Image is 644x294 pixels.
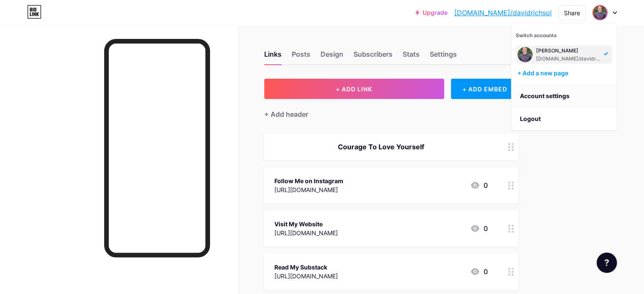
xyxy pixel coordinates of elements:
[517,69,612,77] div: + Add a new page
[321,49,343,64] div: Design
[454,8,552,18] a: [DOMAIN_NAME]/davidrichsol
[536,55,601,62] div: [DOMAIN_NAME]/davidrichsol
[264,109,308,119] div: + Add header
[470,267,488,277] div: 0
[292,49,310,64] div: Posts
[274,228,338,237] div: [URL][DOMAIN_NAME]
[264,79,444,99] button: + ADD LINK
[264,49,282,64] div: Links
[415,9,448,16] a: Upgrade
[511,107,616,130] li: Logout
[516,32,557,38] span: Switch accounts
[274,263,338,272] div: Read My Substack
[564,8,580,17] div: Share
[274,142,488,152] div: Courage To Love Yourself
[336,85,372,93] span: + ADD LINK
[274,176,343,185] div: Follow Me on Instagram
[536,47,601,54] div: [PERSON_NAME]
[274,220,338,228] div: Visit My Website
[517,47,533,62] img: David Sol
[403,49,420,64] div: Stats
[470,180,488,190] div: 0
[354,49,392,64] div: Subscribers
[274,272,338,280] div: [URL][DOMAIN_NAME]
[470,223,488,234] div: 0
[593,6,607,19] img: David Sol
[511,85,616,107] a: Account settings
[274,185,343,194] div: [URL][DOMAIN_NAME]
[430,49,457,64] div: Settings
[451,79,518,99] div: + ADD EMBED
